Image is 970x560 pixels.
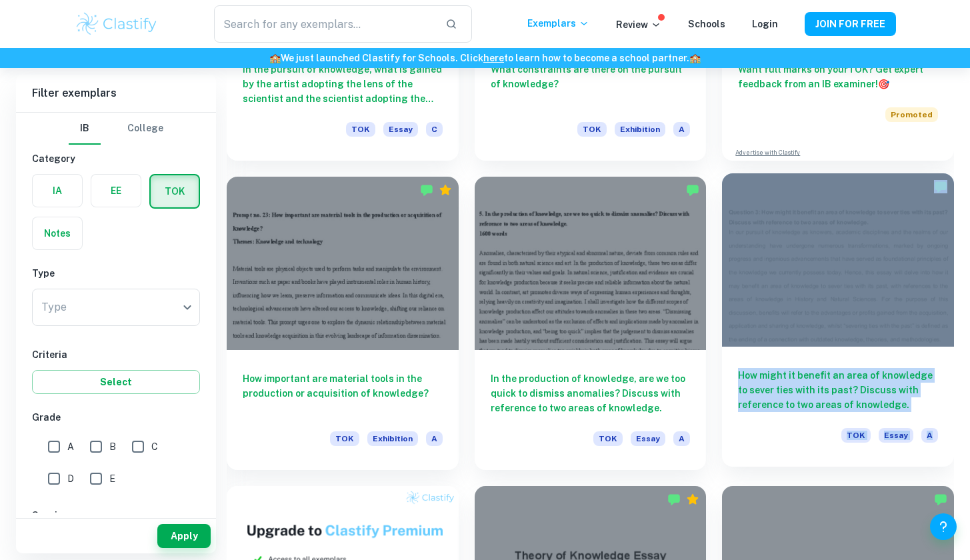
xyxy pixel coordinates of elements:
a: here [483,53,504,63]
span: 🎯 [878,79,889,89]
h6: Grade [32,410,200,425]
button: Help and Feedback [930,513,957,540]
span: 🏫 [689,53,701,63]
input: Search for any exemplars... [214,5,434,43]
img: Marked [934,180,947,193]
h6: In the pursuit of knowledge, what is gained by the artist adopting the lens of the scientist and ... [243,62,443,106]
button: EE [91,175,141,207]
span: Promoted [885,107,938,122]
h6: Criteria [32,347,200,362]
div: Premium [439,183,452,197]
span: 🏫 [269,53,281,63]
span: Essay [383,122,418,137]
h6: Type [32,266,200,281]
h6: How important are material tools in the production or acquisition of knowledge? [243,371,443,415]
img: Marked [420,183,433,197]
span: Exhibition [615,122,665,137]
span: D [67,471,74,486]
h6: We just launched Clastify for Schools. Click to learn how to become a school partner. [3,51,967,65]
span: TOK [577,122,607,137]
img: Marked [934,493,947,506]
div: Premium [686,493,699,506]
span: TOK [841,428,871,443]
a: In the production of knowledge, are we too quick to dismiss anomalies? Discuss with reference to ... [475,177,707,471]
span: Exhibition [367,431,418,446]
button: College [127,113,163,145]
h6: Category [32,151,200,166]
p: Review [616,17,661,32]
span: A [921,428,938,443]
h6: Session [32,508,200,523]
a: How important are material tools in the production or acquisition of knowledge?TOKExhibitionA [227,177,459,471]
button: JOIN FOR FREE [805,12,896,36]
img: Marked [686,183,699,197]
span: A [67,439,74,454]
img: Marked [667,493,681,506]
span: C [426,122,443,137]
p: Exemplars [527,16,589,31]
button: IA [33,175,82,207]
a: How might it benefit an area of knowledge to sever ties with its past? Discuss with reference to ... [722,177,954,471]
button: Notes [33,217,82,249]
a: Login [752,19,778,29]
button: Apply [157,524,211,548]
h6: Filter exemplars [16,75,216,112]
a: Schools [688,19,725,29]
a: Advertise with Clastify [735,148,800,157]
span: TOK [346,122,375,137]
span: TOK [593,431,623,446]
span: A [673,431,690,446]
h6: Want full marks on your TOK ? Get expert feedback from an IB examiner! [738,62,938,91]
span: A [673,122,690,137]
span: Essay [879,428,913,443]
button: Select [32,370,200,394]
span: TOK [330,431,359,446]
span: C [151,439,158,454]
span: A [426,431,443,446]
span: B [109,439,116,454]
div: Filter type choice [69,113,163,145]
span: Essay [631,431,665,446]
img: Clastify logo [75,11,159,37]
button: IB [69,113,101,145]
h6: What constraints are there on the pursuit of knowledge? [491,62,691,106]
span: E [109,471,115,486]
button: TOK [151,175,199,207]
h6: In the production of knowledge, are we too quick to dismiss anomalies? Discuss with reference to ... [491,371,691,415]
h6: How might it benefit an area of knowledge to sever ties with its past? Discuss with reference to ... [738,368,938,412]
